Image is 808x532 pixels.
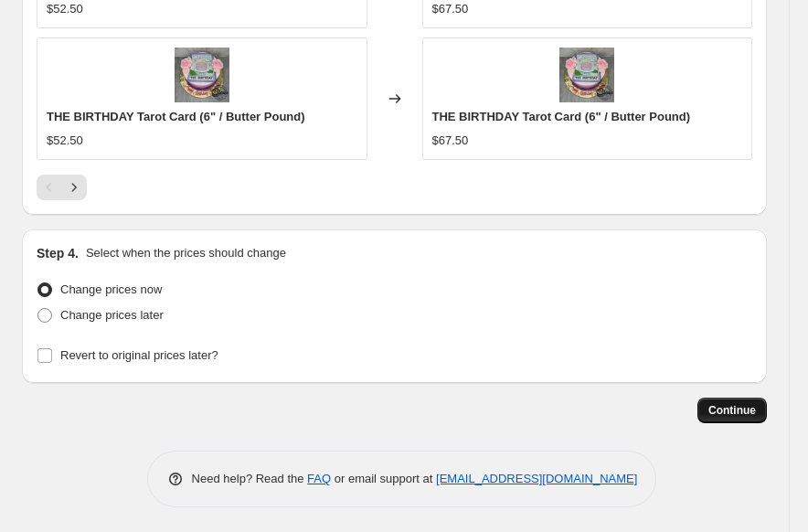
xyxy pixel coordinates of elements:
[331,472,436,485] span: or email support at
[86,244,286,262] p: Select when the prices should change
[47,132,83,150] div: $52.50
[559,48,614,102] img: IMG_9478_80x.jpg
[708,403,756,418] span: Continue
[432,132,469,150] div: $67.50
[175,48,229,102] img: IMG_9478_80x.jpg
[60,282,162,296] span: Change prices now
[37,244,79,262] h2: Step 4.
[432,110,691,123] span: THE BIRTHDAY Tarot Card (6" / Butter Pound)
[47,110,305,123] span: THE BIRTHDAY Tarot Card (6" / Butter Pound)
[60,348,218,362] span: Revert to original prices later?
[60,308,164,322] span: Change prices later
[697,398,767,423] button: Continue
[61,175,87,200] button: Next
[37,175,87,200] nav: Pagination
[307,472,331,485] a: FAQ
[192,472,308,485] span: Need help? Read the
[436,472,637,485] a: [EMAIL_ADDRESS][DOMAIN_NAME]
